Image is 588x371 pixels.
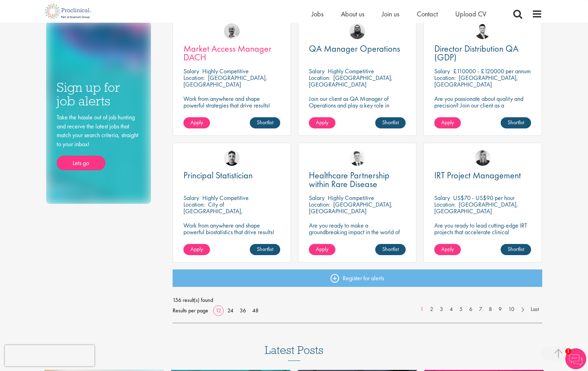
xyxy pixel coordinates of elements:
a: Shortlist [250,117,280,128]
a: Register for alerts [173,269,542,287]
span: Apply [441,245,454,253]
span: Location: [434,200,456,208]
a: 48 [250,307,261,314]
a: Jobs [312,9,324,18]
img: Dean Fisher [224,150,240,166]
span: Market Access Manager DACH [183,43,271,63]
a: Shortlist [250,244,280,255]
span: Location: [309,74,330,82]
a: Director Distribution QA (GDP) [434,44,531,62]
a: 9 [495,305,505,313]
a: Shortlist [375,117,406,128]
p: £110000 - £120000 per annum [453,67,531,75]
a: Apply [434,117,461,128]
span: Location: [434,74,456,82]
img: Ashley Bennett [349,23,365,39]
span: Location: [309,200,330,208]
span: 1 [565,348,571,354]
a: 10 [505,305,518,313]
p: [GEOGRAPHIC_DATA], [GEOGRAPHIC_DATA] [309,200,393,215]
img: Jake Robinson [224,23,240,39]
p: City of [GEOGRAPHIC_DATA], [GEOGRAPHIC_DATA] [183,200,243,222]
p: Are you passionate about quality and precision? Join our client as a Distribution Director and he... [434,95,531,122]
a: 5 [456,305,466,313]
a: Principal Statistician [183,171,280,180]
img: Janelle Jones [475,150,491,166]
a: Last [527,305,542,313]
span: Healthcare Partnership within Rare Disease [309,169,390,190]
a: Apply [183,244,210,255]
span: Location: [183,200,205,208]
p: Highly Competitive [328,67,374,75]
img: Nicolas Daniel [349,150,365,166]
a: Shortlist [375,244,406,255]
a: 1 [417,305,427,313]
p: Are you ready to make a groundbreaking impact in the world of biotechnology? Join a growing compa... [309,222,406,255]
span: Director Distribution QA (GDP) [434,43,518,63]
a: 4 [446,305,456,313]
a: 7 [476,305,486,313]
h3: Sign up for job alerts [57,81,140,107]
a: 36 [237,307,248,314]
p: Are you ready to lead cutting-edge IRT projects that accelerate clinical breakthroughs in biotech? [434,222,531,242]
span: 156 result(s) found [173,295,542,305]
a: About us [341,9,364,18]
h3: Latest Posts [265,344,324,361]
a: 2 [427,305,437,313]
span: Principal Statistician [183,169,253,181]
a: 3 [436,305,447,313]
a: Market Access Manager DACH [183,44,280,62]
a: Apply [309,244,335,255]
p: Highly Competitive [202,67,249,75]
a: QA Manager Operations [309,44,406,53]
p: [GEOGRAPHIC_DATA], [GEOGRAPHIC_DATA] [434,200,518,215]
div: Take the hassle out of job hunting and receive the latest jobs that match your search criteria, s... [57,113,140,170]
span: IRT Project Management [434,169,521,181]
a: Contact [417,9,438,18]
span: Results per page [173,305,208,316]
span: Salary [183,67,199,75]
span: Apply [441,119,454,126]
a: 12 [213,307,224,314]
span: Salary [309,67,325,75]
span: Salary [183,194,199,202]
a: Apply [183,117,210,128]
p: Work from anywhere and shape powerful biostatistics that drive results! Enjoy the freedom of remo... [183,222,280,248]
span: Apply [316,119,328,126]
p: Highly Competitive [202,194,249,202]
a: 6 [466,305,476,313]
span: Apply [190,119,203,126]
img: Chatbot [565,348,586,369]
p: Join our client as QA Manager of Operations and play a key role in maintaining top-tier quality s... [309,95,406,115]
span: QA Manager Operations [309,43,400,54]
span: Upload CV [455,9,486,18]
img: Joshua Godden [475,23,491,39]
iframe: reCAPTCHA [5,345,94,366]
p: Work from anywhere and shape powerful strategies that drive results! Enjoy the freedom of remote ... [183,95,280,122]
p: [GEOGRAPHIC_DATA], [GEOGRAPHIC_DATA] [309,74,393,88]
span: Location: [183,74,205,82]
a: IRT Project Management [434,171,531,180]
span: Apply [316,245,328,253]
a: Shortlist [501,117,531,128]
a: Apply [434,244,461,255]
span: Salary [434,67,450,75]
span: Salary [434,194,450,202]
a: Lets go [57,156,106,170]
p: Highly Competitive [328,194,374,202]
a: 24 [225,307,236,314]
a: 8 [485,305,495,313]
a: Shortlist [501,244,531,255]
a: Join us [382,9,399,18]
span: Apply [190,245,203,253]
